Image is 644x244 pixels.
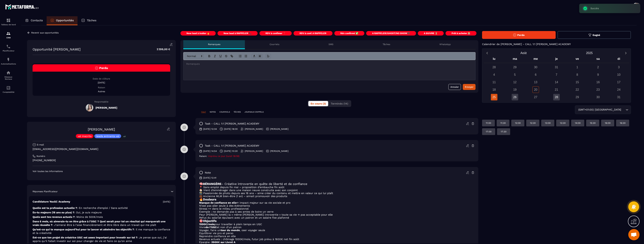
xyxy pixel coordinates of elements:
[203,182,221,186] strong: BÉRANGÈRE
[270,43,279,46] p: Courriels
[628,229,640,240] a: Ouvrir le chat
[553,86,560,93] div: 21
[33,220,170,227] p: Dans 6 mois, où aimerais-tu en être grâce à l’UGC ? Quel serait pour toi un résultat qui marquera...
[199,226,475,229] li: Vivre et non d’un patron
[224,32,252,35] p: New lead à RAPPELER 📞
[199,223,475,226] li: pour travailler à plein temps en UGC
[553,79,560,85] div: 14
[199,232,475,235] li: Équilibrer vie pro et perso
[574,86,581,93] div: 22
[52,223,156,226] span: : J’aimerai être à l’aise financièrement et être libre dans un travail qui me plaît
[491,86,497,93] div: 18
[486,122,491,125] p: 11:00
[1,91,16,93] p: Comptabilité
[525,56,546,63] div: me
[532,64,539,70] div: 30
[616,86,622,93] div: 24
[33,170,170,173] p: Voir toutes les informations
[199,229,475,232] li: Voyager, faire un , oser voyager seule
[500,122,506,125] p: 11:30
[208,155,239,157] span: Imprévu ce jour (lundi 18/08)
[448,84,461,90] button: Annuler
[1,50,16,52] p: Planificateur
[265,32,286,35] p: RDV à confimer ❓
[33,81,170,84] p: [DATE]
[163,200,170,203] p: [DATE]
[553,94,560,100] div: 28
[199,213,475,216] li: Peur [PERSON_NAME] la « même [PERSON_NAME] introvertie » toute sa vie → pas acceptable pour elle
[33,206,170,210] p: Quelle est ta profession actuelle ?
[622,108,625,112] input: Search for option
[1,37,16,39] p: CRM
[553,71,560,78] div: 7
[331,102,348,105] span: Terminés (14)
[512,86,518,93] div: 19
[558,31,631,39] button: Gagné
[199,198,475,201] h3: 🔥
[78,16,100,25] a: Tâches
[21,16,47,25] a: Contacts
[199,201,475,204] li: → impact majeur sur sa vie sociale et pro
[33,215,170,219] p: Quels sont tes revenus actuels ?
[47,16,78,25] a: Opportunités
[1,83,16,96] a: accountantaccountantComptabilité
[33,90,170,93] p: Autres
[595,71,601,78] div: 9
[484,56,629,100] div: Calendar wrapper
[205,122,259,125] p: task - CALL 1:1 [PERSON_NAME] ACADEMY
[37,155,45,158] p: Numéro
[33,47,80,51] p: Opportunité [PERSON_NAME]
[512,94,518,100] div: 26
[211,241,235,244] strong: 3900€ sur Livret A
[203,150,217,153] p: [DATE] 14:54
[546,56,567,63] div: je
[595,79,601,85] div: 16
[491,50,557,56] button: Open months overlay
[199,192,475,195] p: 📸 Passionnée de photo depuis ses 18 ans – aime créer du contenu et mettre en valeur ce qui lui plaît
[512,71,518,78] div: 5
[1,55,16,68] a: automationsautomationsAutomatisations
[224,150,238,153] p: [DATE] 10:30
[199,235,475,238] li: Reprendre confiance en elle
[270,128,288,131] p: [PERSON_NAME]
[210,111,216,113] p: NOTES
[33,228,170,235] p: Qu’est-ce qui te manque aujourd’hui pour te lancer et atteindre tes objectifs ?
[203,176,216,179] p: [DATE] 12:41
[205,144,259,148] p: task - CALL 1:1 [PERSON_NAME] ACADEMY
[595,64,601,70] div: 2
[199,207,475,210] li: Stress ++ dans le milieu professionnel
[96,135,119,137] p: leads entrants vsl
[205,171,211,174] p: note
[622,50,629,56] button: Next month
[308,101,328,106] button: En cours (3)
[532,94,539,100] div: 27
[463,84,476,90] button: Envoyer
[56,19,74,22] p: Opportunités
[517,34,525,36] span: Perdu
[486,130,491,133] p: 17:00
[245,150,263,153] p: [PERSON_NAME]
[484,50,491,56] button: Previous month
[6,44,11,49] img: scheduler
[88,127,115,131] a: [PERSON_NAME]
[567,56,588,63] div: ve
[1,63,16,65] p: Automatisations
[244,111,264,113] p: JOURNAUX D'APPELS
[33,86,170,89] p: Raison
[452,32,470,35] p: Prêt à acheter 🎰
[199,210,475,213] li: Exemple : ne demande pas à ses amies de boire un verre
[74,211,102,214] span: : Oui, je suis majeure
[203,128,217,131] p: [DATE] 12:04
[484,64,629,100] div: Calendar days
[33,100,170,103] p: Responsable
[593,34,600,36] span: Gagné
[575,122,581,125] p: 14:00
[482,43,571,46] p: Calendrier de [PERSON_NAME] - CALL 1:1 [PERSON_NAME] ACADEMY
[33,200,70,203] p: Candidature YouGC Academy
[33,211,170,214] p: Es-tu majeure (18 ans ou plus) ?
[439,43,451,46] p: WhatsApp
[199,238,475,241] li: Revenus actuels : chômage 1000€/mois, futur job prévu à 1600€ net fin août
[208,43,220,46] p: Remarques
[95,106,117,109] h5: [PERSON_NAME]
[199,204,475,207] li: N’ose pas aller seule à des événements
